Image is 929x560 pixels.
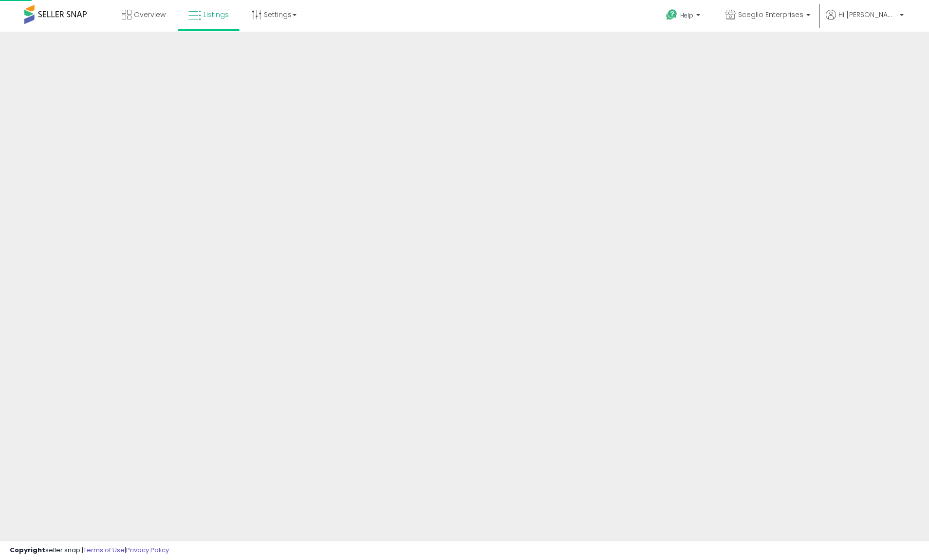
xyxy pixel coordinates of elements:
[826,10,904,32] a: Hi [PERSON_NAME]
[838,10,897,19] span: Hi [PERSON_NAME]
[680,11,693,19] span: Help
[666,9,678,21] i: Get Help
[204,10,229,19] span: Listings
[738,10,803,19] span: Sceglio Enterprises
[658,1,710,32] a: Help
[134,10,166,19] span: Overview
